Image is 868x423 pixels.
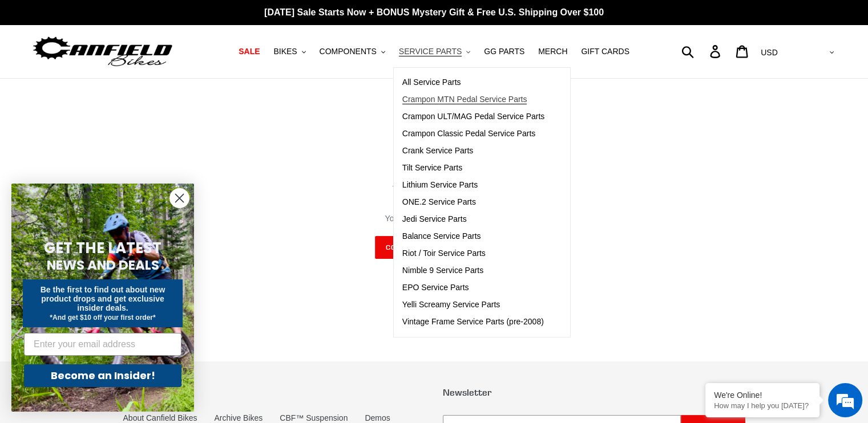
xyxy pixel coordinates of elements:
a: GIFT CARDS [575,44,635,59]
span: BIKES [273,47,297,56]
a: Jedi Service Parts [394,211,554,228]
a: Crampon ULT/MAG Pedal Service Parts [394,108,554,125]
span: Balance Service Parts [402,231,481,241]
input: Enter your email address [24,333,181,356]
span: Lithium Service Parts [402,180,478,190]
a: Yelli Screamy Service Parts [394,296,554,314]
button: COMPONENTS [314,44,391,59]
a: Riot / Toir Service Parts [394,245,554,262]
button: BIKES [268,44,311,59]
span: NEWS AND DEALS [47,256,159,274]
a: Lithium Service Parts [394,177,554,194]
span: COMPONENTS [320,47,377,56]
a: Crampon Classic Pedal Service Parts [394,125,554,143]
p: Quick links [123,387,426,398]
a: Continue shopping [375,236,492,259]
span: GIFT CARDS [581,47,629,56]
button: SERVICE PARTS [393,44,476,59]
a: Demos [365,413,390,422]
a: Balance Service Parts [394,228,554,245]
a: Tilt Service Parts [394,160,554,177]
span: EPO Service Parts [402,283,469,292]
a: All Service Parts [394,74,554,91]
button: Close dialog [169,188,189,208]
span: GET THE LATEST [44,238,162,258]
span: SERVICE PARTS [399,47,462,56]
span: Crampon MTN Pedal Service Parts [402,95,527,104]
input: Search [688,39,717,64]
a: Crampon MTN Pedal Service Parts [394,91,554,108]
span: *And get $10 off your first order* [50,314,155,322]
a: ONE.2 Service Parts [394,194,554,211]
a: Crank Service Parts [394,143,554,160]
a: MERCH [532,44,573,59]
span: Riot / Toir Service Parts [402,249,486,258]
p: Newsletter [443,387,745,398]
a: SALE [233,44,265,59]
a: Vintage Frame Service Parts (pre-2008) [394,314,554,331]
span: Crank Service Parts [402,146,473,156]
button: Become an Insider! [24,364,181,387]
span: Yelli Screamy Service Parts [402,300,500,310]
a: Nimble 9 Service Parts [394,262,554,279]
span: Crampon Classic Pedal Service Parts [402,129,535,139]
a: GG PARTS [478,44,530,59]
span: ONE.2 Service Parts [402,197,476,207]
span: Nimble 9 Service Parts [402,266,483,275]
span: GG PARTS [484,47,524,56]
span: Tilt Service Parts [402,163,462,173]
span: Be the first to find out about new product drops and get exclusive insider deals. [41,285,165,312]
div: We're Online! [714,391,811,400]
a: Archive Bikes [214,413,263,422]
span: MERCH [538,47,567,56]
a: EPO Service Parts [394,279,554,296]
img: Canfield Bikes [31,34,174,70]
span: Jedi Service Parts [402,214,467,224]
span: Vintage Frame Service Parts (pre-2008) [402,317,544,327]
span: SALE [239,47,260,56]
span: Crampon ULT/MAG Pedal Service Parts [402,112,545,121]
p: How may I help you today? [714,401,811,410]
span: All Service Parts [402,78,461,87]
a: CBF™ Suspension [280,413,348,422]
